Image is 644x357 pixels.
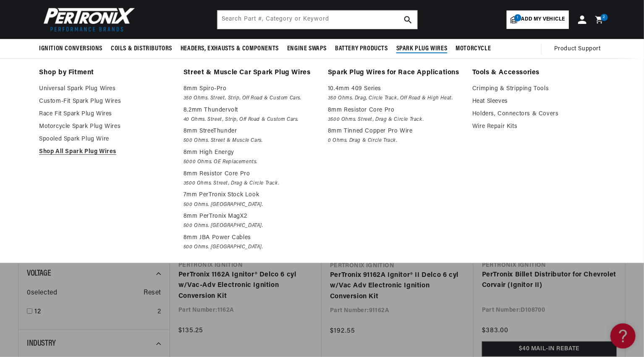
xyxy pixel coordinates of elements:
[183,201,316,209] em: 500 Ohms. [GEOGRAPHIC_DATA].
[183,190,316,200] p: 7mm PerTronix Stock Look
[39,39,107,59] summary: Ignition Conversions
[456,44,491,53] span: Motorcycle
[328,94,461,103] em: 350 Ohms. Drag, Circle Track, Off Road & High Heat.
[328,126,461,136] p: 8mm Tinned Copper Pro Wire
[107,39,176,59] summary: Coils & Distributors
[283,39,331,59] summary: Engine Swaps
[554,44,601,54] span: Product Support
[183,190,316,209] a: 7mm PerTronix Stock Look 500 Ohms. [GEOGRAPHIC_DATA].
[507,10,569,29] a: 1Add my vehicle
[176,39,283,59] summary: Headers, Exhausts & Components
[392,39,452,59] summary: Spark Plug Wires
[27,288,57,299] span: 0 selected
[111,44,172,53] span: Coils & Distributors
[183,179,316,188] em: 3500 Ohms. Street, Drag & Circle Track.
[472,96,605,107] a: Heat Sleeves
[39,134,172,144] a: Spooled Spark Plug Wire
[39,67,172,79] a: Shop by Fitment
[514,14,521,21] span: 1
[183,211,316,221] p: 8mm PerTronix MagX2
[39,109,172,119] a: Race Fit Spark Plug Wires
[217,10,417,29] input: Search Part #, Category or Keyword
[178,270,313,302] a: PerTronix 1162A Ignitor® Delco 6 cyl w/Vac-Adv Electronic Ignition Conversion Kit
[472,84,605,94] a: Crimping & Stripping Tools
[183,115,316,124] em: 40 Ohms. Street, Strip, Off Road & Custom Cars.
[472,109,605,119] a: Holders, Connectors & Covers
[472,67,605,79] a: Tools & Accessories
[39,122,172,132] a: Motorcycle Spark Plug Wires
[328,105,461,124] a: 8mm Resistor Core Pro 3500 Ohms. Street, Drag & Circle Track.
[331,39,392,59] summary: Battery Products
[183,169,316,188] a: 8mm Resistor Core Pro 3500 Ohms. Street, Drag & Circle Track.
[328,115,461,124] em: 3500 Ohms. Street, Drag & Circle Track.
[183,105,316,115] p: 8.2mm Thundervolt
[451,39,495,59] summary: Motorcycle
[181,44,279,53] span: Headers, Exhausts & Components
[472,122,605,132] a: Wire Repair Kits
[39,147,172,157] a: Shop All Spark Plug Wires
[328,67,461,79] a: Spark Plug Wires for Race Applications
[330,270,465,302] a: PerTronix 91162A Ignitor® II Delco 6 cyl w/Vac Adv Electronic Ignition Conversion Kit
[183,148,316,167] a: 8mm High Energy 5000 Ohms. OE Replacements.
[328,84,461,103] a: 10.4mm 409 Series 350 Ohms. Drag, Circle Track, Off Road & High Heat.
[183,158,316,167] em: 5000 Ohms. OE Replacements.
[183,126,316,145] a: 8mm StreeThunder 500 Ohms. Street & Muscle Cars.
[27,339,56,348] span: Industry
[183,148,316,158] p: 8mm High Energy
[39,5,136,34] img: Pertronix
[27,269,51,278] span: Voltage
[39,44,102,53] span: Ignition Conversions
[39,84,172,94] a: Universal Spark Plug Wires
[183,169,316,179] p: 8mm Resistor Core Pro
[328,84,461,94] p: 10.4mm 409 Series
[183,233,316,252] a: 8mm JBA Power Cables 500 Ohms. [GEOGRAPHIC_DATA].
[183,94,316,103] em: 350 Ohms. Street, Strip, Off Road & Custom Cars.
[183,243,316,252] em: 500 Ohms. [GEOGRAPHIC_DATA].
[183,84,316,103] a: 8mm Spiro-Pro 350 Ohms. Street, Strip, Off Road & Custom Cars.
[328,105,461,115] p: 8mm Resistor Core Pro
[603,14,606,21] span: 2
[183,221,316,230] em: 500 Ohms. [GEOGRAPHIC_DATA].
[157,307,161,318] div: 2
[183,211,316,230] a: 8mm PerTronix MagX2 500 Ohms. [GEOGRAPHIC_DATA].
[521,16,565,23] span: Add my vehicle
[482,270,617,291] a: PerTronix Billet Distributor for Chevrolet Corvair (Ignitor II)
[183,126,316,136] p: 8mm StreeThunder
[183,136,316,145] em: 500 Ohms. Street & Muscle Cars.
[554,39,605,59] summary: Product Support
[183,233,316,243] p: 8mm JBA Power Cables
[335,44,388,53] span: Battery Products
[183,84,316,94] p: 8mm Spiro-Pro
[183,67,316,79] a: Street & Muscle Car Spark Plug Wires
[287,44,327,53] span: Engine Swaps
[144,288,161,299] span: Reset
[396,44,448,53] span: Spark Plug Wires
[328,136,461,145] em: 0 Ohms. Drag & Circle Track.
[183,105,316,124] a: 8.2mm Thundervolt 40 Ohms. Street, Strip, Off Road & Custom Cars.
[34,307,154,318] a: 12
[39,96,172,107] a: Custom-Fit Spark Plug Wires
[328,126,461,145] a: 8mm Tinned Copper Pro Wire 0 Ohms. Drag & Circle Track.
[399,10,417,29] button: search button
